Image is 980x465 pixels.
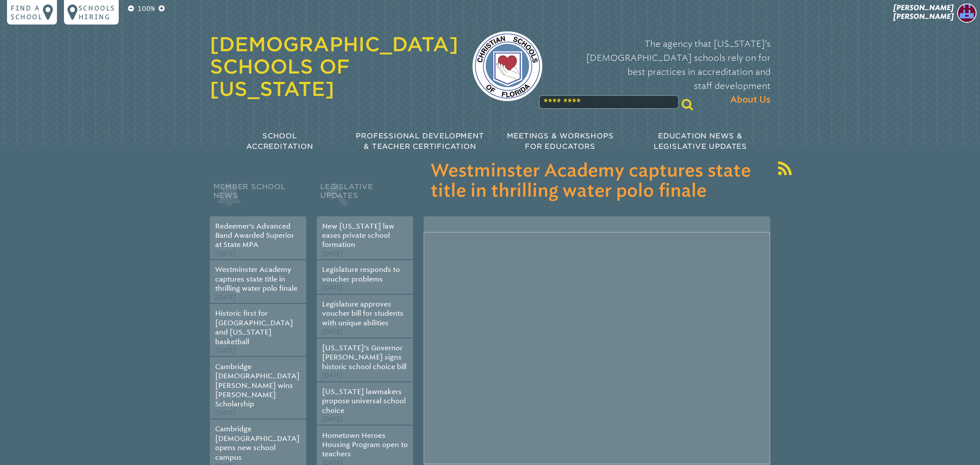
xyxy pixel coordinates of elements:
[957,4,976,23] img: 72d2655a54ed7a0a8290d13e18d1ae93
[431,161,763,201] h3: Westminster Academy captures state title in thrilling water polo finale
[210,180,306,216] h2: Member School News
[11,4,43,21] p: Find a school
[322,416,343,423] span: [DATE]
[246,132,313,151] span: School Accreditation
[215,425,300,461] a: Cambridge [DEMOGRAPHIC_DATA] opens new school campus
[507,132,614,151] span: Meetings & Workshops for Educators
[654,132,747,151] span: Education News & Legislative Updates
[356,132,484,151] span: Professional Development & Teacher Certification
[893,4,954,21] span: [PERSON_NAME] [PERSON_NAME]
[136,4,157,14] p: 100%
[472,31,542,101] img: csf-logo-web-colors.png
[215,265,297,292] a: Westminster Academy captures state title in thrilling water polo finale
[322,328,343,335] span: [DATE]
[322,372,343,379] span: [DATE]
[215,222,294,249] a: Redeemer’s Advanced Band Awarded Superior at State MPA
[322,431,408,458] a: Hometown Heroes Housing Program open to teachers
[215,309,293,345] a: Historic first for [GEOGRAPHIC_DATA] and [US_STATE] basketball
[730,93,771,107] span: About Us
[78,4,115,21] p: Schools Hiring
[322,344,407,371] a: [US_STATE]’s Governor [PERSON_NAME] signs historic school choice bill
[556,37,771,107] p: The agency that [US_STATE]’s [DEMOGRAPHIC_DATA] schools rely on for best practices in accreditati...
[322,387,406,415] a: [US_STATE] lawmakers propose universal school choice
[215,347,236,354] span: [DATE]
[322,300,403,327] a: Legislature approves voucher bill for students with unique abilities
[215,250,236,257] span: [DATE]
[322,284,343,292] span: [DATE]
[215,294,236,301] span: [DATE]
[322,222,394,249] a: New [US_STATE] law eases private school formation
[215,363,300,409] a: Cambridge [DEMOGRAPHIC_DATA][PERSON_NAME] wins [PERSON_NAME] Scholarship
[215,409,236,417] span: [DATE]
[317,180,413,216] h2: Legislative Updates
[210,33,458,100] a: [DEMOGRAPHIC_DATA] Schools of [US_STATE]
[322,250,343,257] span: [DATE]
[322,265,400,283] a: Legislature responds to voucher problems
